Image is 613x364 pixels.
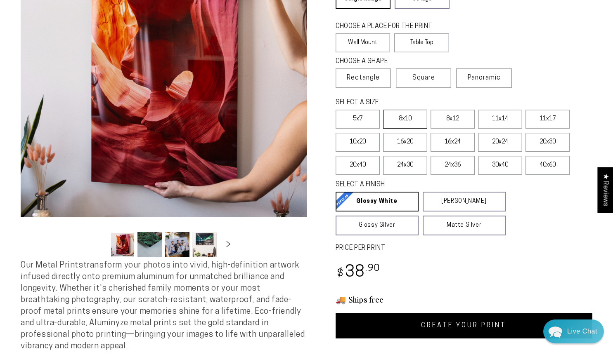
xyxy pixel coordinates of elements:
[336,265,381,281] bdi: 38
[597,167,613,213] div: Click to open Judge.me floating reviews tab
[431,156,475,175] label: 24x36
[412,73,435,83] span: Square
[383,110,427,129] label: 8x10
[365,264,380,273] sup: .90
[468,75,501,81] span: Panoramic
[394,33,449,52] label: Table Top
[336,180,487,190] legend: SELECT A FINISH
[383,156,427,175] label: 24x30
[383,133,427,152] label: 16x20
[478,133,522,152] label: 20x24
[336,110,380,129] label: 5x7
[336,192,419,211] a: Glossy White
[543,319,604,343] div: Chat widget toggle
[347,73,380,83] span: Rectangle
[478,156,522,175] label: 30x40
[337,268,344,279] span: $
[423,216,506,235] a: Matte Silver
[90,236,108,254] button: Slide left
[219,236,237,254] button: Slide right
[525,156,570,175] label: 40x60
[423,192,506,211] a: [PERSON_NAME]
[336,22,442,31] legend: CHOOSE A PLACE FOR THE PRINT
[165,232,189,257] button: Load image 3 in gallery view
[431,133,475,152] label: 16x24
[336,156,380,175] label: 20x40
[336,294,593,305] h3: 🚚 Ships free
[525,133,570,152] label: 20x30
[336,33,391,52] label: Wall Mount
[525,110,570,129] label: 11x17
[336,313,593,338] a: CREATE YOUR PRINT
[336,98,487,108] legend: SELECT A SIZE
[192,232,217,257] button: Load image 4 in gallery view
[336,244,593,253] label: PRICE PER PRINT
[137,232,162,257] button: Load image 2 in gallery view
[110,232,135,257] button: Load image 1 in gallery view
[478,110,522,129] label: 11x14
[567,319,597,343] div: Contact Us Directly
[336,216,419,235] a: Glossy Silver
[336,133,380,152] label: 10x20
[336,57,443,66] legend: CHOOSE A SHAPE
[21,261,305,350] span: Our Metal Prints transform your photos into vivid, high-definition artwork infused directly onto ...
[431,110,475,129] label: 8x12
